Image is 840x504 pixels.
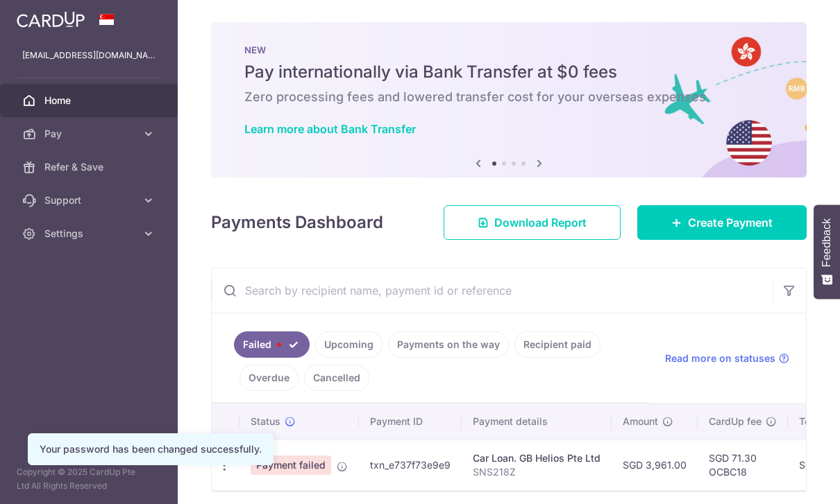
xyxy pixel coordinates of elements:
span: Help [32,10,60,22]
img: CardUp [17,11,85,28]
div: Car Loan. GB Helios Pte Ltd [473,451,600,465]
h5: Pay internationally via Bank Transfer at $0 fees [244,61,773,83]
span: Feedback [821,218,833,267]
div: Your password has been changed successfully. [40,442,262,456]
p: NEW [244,44,773,55]
span: Read more on statuses [665,351,775,365]
a: Learn more about Bank Transfer [244,122,416,136]
th: Payment ID [359,403,462,440]
p: [EMAIL_ADDRESS][DOMAIN_NAME] [22,49,156,62]
td: SGD 3,961.00 [612,440,698,490]
span: Payment failed [251,455,331,475]
span: Refer & Save [44,160,136,174]
input: Search by recipient name, payment id or reference [212,268,773,313]
a: Payments on the way [388,331,509,358]
img: Bank transfer banner [211,22,807,177]
a: Failed [234,331,310,358]
a: Recipient paid [514,331,600,358]
a: Create Payment [637,205,807,240]
span: Status [251,415,280,428]
span: Create Payment [688,214,773,231]
span: Settings [44,227,136,241]
span: Pay [44,127,136,141]
a: Upcoming [315,331,383,358]
button: Feedback - Show survey [814,205,840,299]
a: Overdue [240,365,299,391]
span: Amount [623,415,658,428]
td: txn_e737f73e9e9 [359,440,462,490]
h6: Zero processing fees and lowered transfer cost for your overseas expenses [244,89,773,105]
a: Cancelled [304,365,369,391]
span: CardUp fee [709,415,762,428]
span: Download Report [494,214,587,231]
a: Download Report [444,205,621,240]
th: Payment details [462,403,612,440]
a: Read more on statuses [665,351,789,365]
td: SGD 71.30 OCBC18 [698,440,788,490]
h4: Payments Dashboard [211,210,383,235]
span: Support [44,193,136,207]
span: Home [44,94,136,107]
p: SNS218Z [473,465,600,479]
